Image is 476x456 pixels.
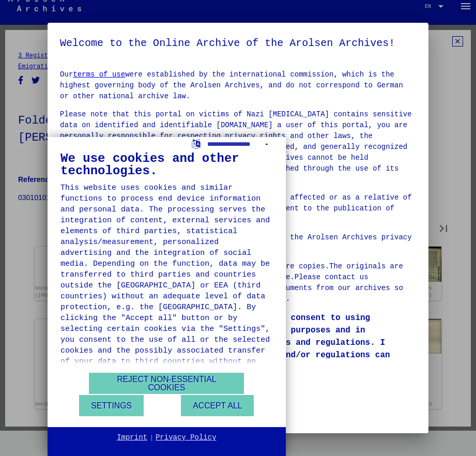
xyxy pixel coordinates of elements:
[60,153,273,177] div: We use cookies and other technologies.
[156,433,217,443] a: Privacy Policy
[181,395,254,416] button: Accept all
[117,433,147,443] a: Imprint
[79,395,144,416] button: Settings
[60,183,273,378] div: This website uses cookies and similar functions to process end device information and personal da...
[89,373,244,394] button: Reject non-essential cookies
